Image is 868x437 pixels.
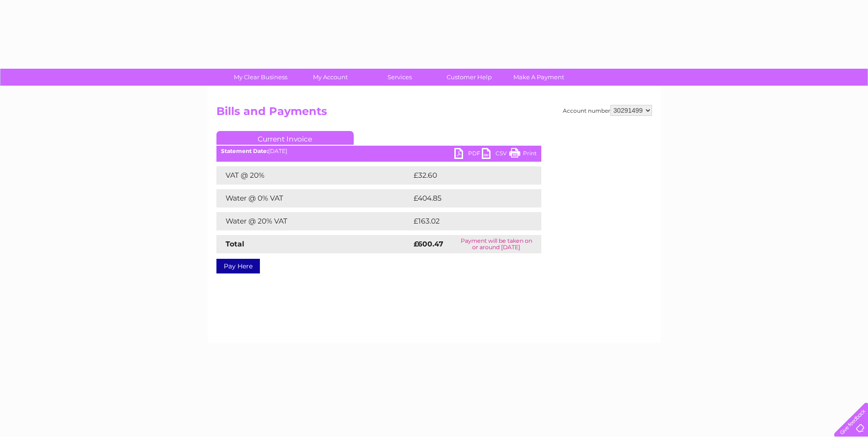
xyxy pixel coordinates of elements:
[216,148,541,154] div: [DATE]
[454,148,482,161] a: PDF
[362,69,437,86] a: Services
[216,166,411,185] td: VAT @ 20%
[501,69,577,86] a: Make A Payment
[482,148,509,161] a: CSV
[431,69,507,86] a: Customer Help
[216,131,354,145] a: Current Invoice
[411,189,525,208] td: £404.85
[221,147,268,154] b: Statement Date:
[216,189,411,208] td: Water @ 0% VAT
[216,259,260,273] a: Pay Here
[509,148,537,161] a: Print
[411,166,523,185] td: £32.60
[292,69,368,86] a: My Account
[216,105,652,122] h2: Bills and Payments
[563,105,652,116] div: Account number
[414,240,443,248] strong: £600.47
[452,235,541,253] td: Payment will be taken on or around [DATE]
[226,240,244,248] strong: Total
[411,212,524,230] td: £163.02
[223,69,298,86] a: My Clear Business
[216,212,411,230] td: Water @ 20% VAT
